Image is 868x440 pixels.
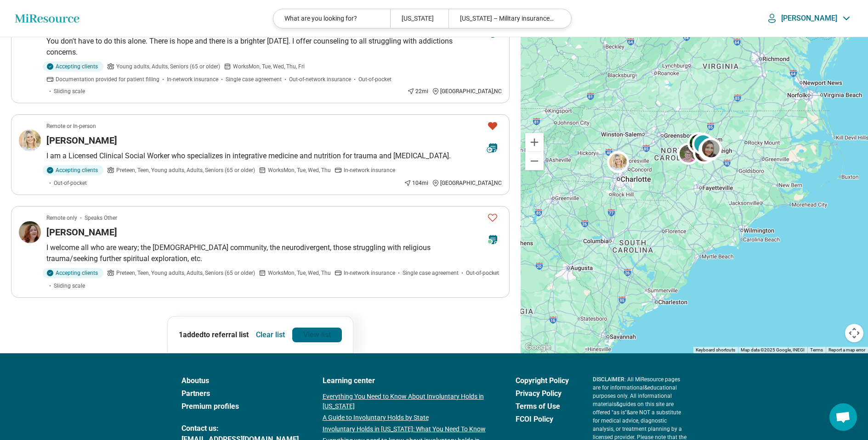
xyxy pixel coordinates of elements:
[448,9,565,28] div: [US_STATE] – Military insurance (e.g. TRICARE)
[182,375,299,386] a: Aboutus
[252,328,289,342] button: Clear list
[407,87,428,95] div: 22 mi
[116,62,220,71] span: Young adults, Adults, Seniors (65 or older)
[46,122,96,130] p: Remote or In-person
[46,226,117,239] h3: [PERSON_NAME]
[289,75,351,84] span: Out-of-network insurance
[483,208,502,227] button: Favorite
[344,166,395,174] span: In-network insurance
[85,214,117,222] span: Speaks Other
[829,403,857,431] div: Open chat
[523,341,553,353] a: Open this area in Google Maps (opens a new window)
[741,347,805,352] span: Map data ©2025 Google, INEGI
[43,165,103,175] div: Accepting clients
[516,414,569,425] a: FCOI Policy
[432,87,502,95] div: [GEOGRAPHIC_DATA] , NC
[233,62,305,71] span: Works Mon, Tue, Wed, Thu, Fri
[696,347,735,353] button: Keyboard shortcuts
[54,87,85,95] span: Sliding scale
[323,375,492,386] a: Learning center
[204,330,249,339] span: to referral list
[43,268,103,278] div: Accepting clients
[268,269,331,277] span: Works Mon, Tue, Wed, Thu
[273,9,390,28] div: What are you looking for?
[182,423,299,434] span: Contact us:
[46,134,117,147] h3: [PERSON_NAME]
[292,328,342,342] a: View list
[46,242,502,264] p: I welcome all who are weary; the [DEMOGRAPHIC_DATA] community, the neurodivergent, those struggli...
[182,401,299,412] a: Premium profiles
[179,329,249,340] p: 1 added
[781,14,837,23] p: [PERSON_NAME]
[323,424,492,434] a: Involuntary Holds in [US_STATE]: What You Need To Know
[516,388,569,399] a: Privacy Policy
[525,152,544,170] button: Zoom out
[692,133,714,155] div: 2
[483,117,502,135] button: Favorite
[516,375,569,386] a: Copyright Policy
[523,341,553,353] img: Google
[116,166,255,174] span: Preteen, Teen, Young adults, Adults, Seniors (65 or older)
[390,9,448,28] div: [US_STATE]
[525,133,544,151] button: Zoom in
[828,347,865,352] a: Report a map error
[46,36,502,58] p: You don't have to do this alone. There is hope and there is a brighter [DATE]. I offer counseling...
[268,166,331,174] span: Works Mon, Tue, Wed, Thu
[54,282,85,290] span: Sliding scale
[226,75,282,84] span: Single case agreement
[116,269,255,277] span: Preteen, Teen, Young adults, Adults, Seniors (65 or older)
[403,269,459,277] span: Single case agreement
[358,75,391,84] span: Out-of-pocket
[167,75,218,84] span: In-network insurance
[593,376,624,383] span: DISCLAIMER
[404,179,428,187] div: 104 mi
[323,392,492,411] a: Everything You Need to Know About Involuntary Holds in [US_STATE]
[323,413,492,423] a: A Guide to Involuntary Holds by State
[466,269,499,277] span: Out-of-pocket
[43,61,103,72] div: Accepting clients
[516,401,569,412] a: Terms of Use
[56,75,159,84] span: Documentation provided for patient filling
[46,150,502,162] p: I am a Licensed Clinical Social Worker who specializes in integrative medicine and nutrition for ...
[432,179,502,187] div: [GEOGRAPHIC_DATA] , NC
[810,347,823,352] a: Terms (opens in new tab)
[845,324,863,342] button: Map camera controls
[182,388,299,399] a: Partners
[344,269,395,277] span: In-network insurance
[54,179,87,187] span: Out-of-pocket
[46,214,77,222] p: Remote only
